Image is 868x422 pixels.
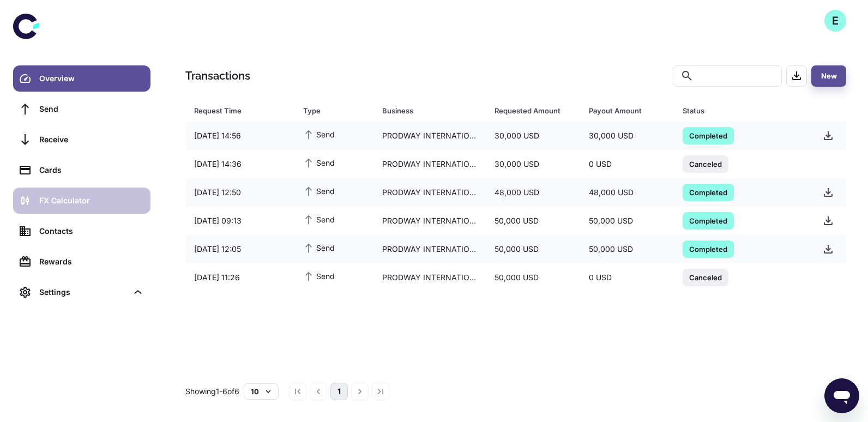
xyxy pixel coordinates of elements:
div: PRODWAY INTERNATIONAL [373,239,486,260]
span: Completed [683,186,734,197]
a: FX Calculator [13,188,150,214]
div: Request Time [194,103,276,118]
div: Requested Amount [495,103,561,118]
span: Canceled [683,158,728,169]
p: Showing 1-6 of 6 [185,385,239,397]
div: [DATE] 14:36 [185,154,294,174]
div: Settings [13,279,150,305]
div: 30,000 USD [486,154,580,174]
div: 48,000 USD [486,182,580,203]
button: 10 [244,383,279,400]
span: Completed [683,215,734,226]
span: Send [303,213,335,225]
a: Receive [13,126,150,153]
iframe: Button to launch messaging window [824,378,859,413]
span: Send [303,242,335,254]
div: Rewards [39,256,144,268]
a: Send [13,96,150,122]
div: 30,000 USD [580,125,674,146]
button: New [811,65,846,87]
div: Receive [39,134,144,146]
div: 30,000 USD [486,125,580,146]
div: FX Calculator [39,195,144,207]
span: Completed [683,243,734,254]
a: Cards [13,157,150,183]
span: Send [303,270,335,282]
div: 50,000 USD [580,210,674,231]
div: PRODWAY INTERNATIONAL [373,210,486,231]
div: 50,000 USD [486,267,580,288]
span: Send [303,185,335,197]
div: Settings [39,286,128,298]
div: Contacts [39,225,144,237]
button: E [824,10,846,32]
span: Send [303,156,335,168]
div: Overview [39,73,144,85]
div: [DATE] 12:50 [185,182,294,203]
a: Overview [13,65,150,92]
div: Status [683,103,787,118]
div: 0 USD [580,267,674,288]
span: Type [303,103,369,118]
div: PRODWAY INTERNATIONAL [373,125,486,146]
div: Cards [39,164,144,176]
div: [DATE] 09:13 [185,210,294,231]
nav: pagination navigation [287,383,391,400]
div: PRODWAY INTERNATIONAL [373,154,486,174]
span: Request Time [194,103,290,118]
div: Send [39,103,144,115]
span: Status [683,103,801,118]
span: Completed [683,130,734,141]
a: Rewards [13,249,150,275]
div: PRODWAY INTERNATIONAL [373,267,486,288]
div: [DATE] 11:26 [185,267,294,288]
a: Contacts [13,218,150,244]
span: Requested Amount [495,103,575,118]
div: 0 USD [580,154,674,174]
div: PRODWAY INTERNATIONAL [373,182,486,203]
div: [DATE] 14:56 [185,125,294,146]
div: 50,000 USD [486,210,580,231]
div: [DATE] 12:05 [185,239,294,260]
div: 48,000 USD [580,182,674,203]
span: Canceled [683,272,728,282]
span: Payout Amount [589,103,670,118]
div: 50,000 USD [580,239,674,260]
h1: Transactions [185,68,250,84]
button: page 1 [330,383,348,400]
span: Send [303,128,335,140]
div: Type [303,103,355,118]
div: Payout Amount [589,103,655,118]
div: 50,000 USD [486,239,580,260]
